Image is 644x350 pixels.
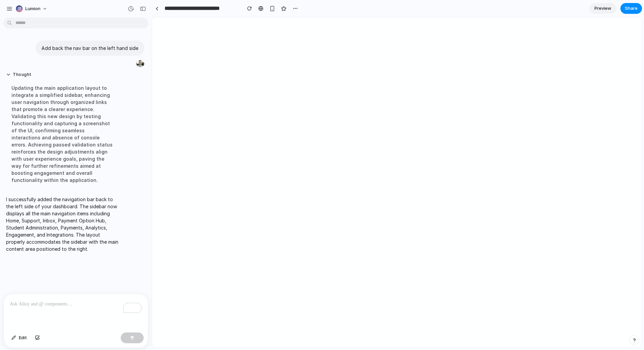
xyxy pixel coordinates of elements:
[594,5,611,12] span: Preview
[589,3,616,14] a: Preview
[41,45,138,52] p: Add back the nav bar on the left hand side
[25,5,40,12] span: Lumion
[19,334,27,341] span: Edit
[152,17,642,348] iframe: To enrich screen reader interactions, please activate Accessibility in Grammarly extension settings
[6,196,119,252] p: I successfully added the navigation bar back to the left side of your dashboard. The sidebar now ...
[13,3,51,14] button: Lumion
[6,80,119,188] div: Updating the main application layout to integrate a simplified sidebar, enhancing user navigation...
[620,3,642,14] button: Share
[625,5,638,12] span: Share
[4,294,148,330] div: To enrich screen reader interactions, please activate Accessibility in Grammarly extension settings
[8,332,30,343] button: Edit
